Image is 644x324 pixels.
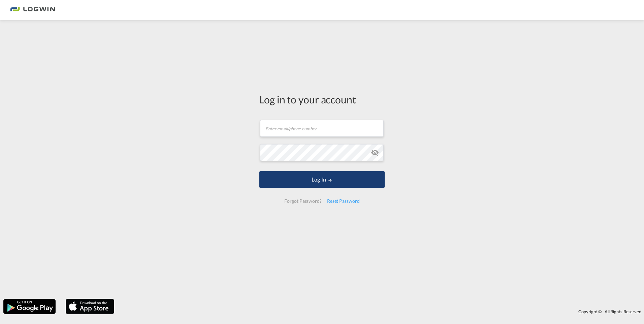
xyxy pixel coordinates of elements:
div: Reset Password [324,195,362,207]
img: bc73a0e0d8c111efacd525e4c8ad7d32.png [10,3,56,18]
img: apple.png [65,298,115,315]
div: Log in to your account [259,92,385,106]
div: Copyright © . All Rights Reserved [118,306,644,317]
input: Enter email/phone number [260,120,384,137]
div: Forgot Password? [282,195,324,207]
md-icon: icon-eye-off [371,149,379,157]
button: LOGIN [259,171,385,188]
img: google.png [3,298,56,315]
